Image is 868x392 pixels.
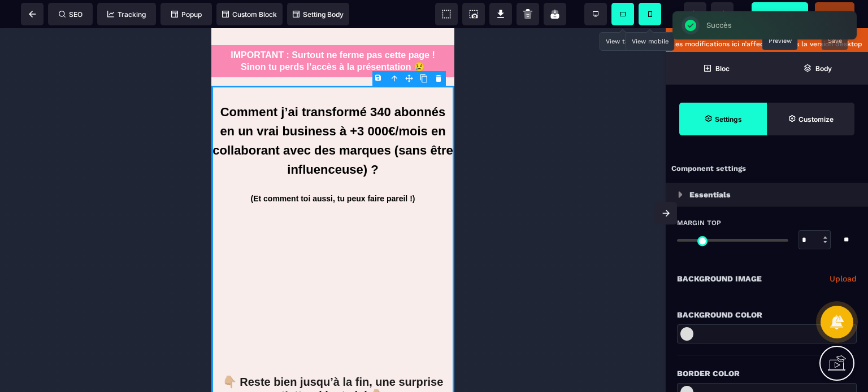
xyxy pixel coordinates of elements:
[171,10,202,19] span: Popup
[14,61,225,82] strong: 🚨 Avant de réserver ton appel, lis bien ce message (et pense à scroller 👇)
[293,10,344,19] span: Setting Body
[679,103,767,135] span: Settings
[107,10,146,19] span: Tracking
[16,149,39,167] div: France: + 33
[815,64,832,73] strong: Body
[677,308,857,321] div: Background Color
[759,10,801,18] span: Previsualiser
[666,158,868,180] div: Component settings
[14,226,229,246] p: En saisissant des informations, j'accepte les
[14,91,226,113] p: Pour accéder aux créneaux, jusqu’à la dernière question ✅
[677,272,762,285] p: Background Image
[14,34,174,50] p: Candidature YouGC Academy
[435,3,458,25] span: View components
[462,3,485,25] span: Screenshot
[14,121,226,144] p: Si aucun créneau ne s’affiche à la fin, pas de panique :
[14,180,44,189] span: Prénom
[14,131,98,140] span: Numéro de téléphone
[823,10,846,18] span: Publier
[83,10,179,22] p: Remplissez le formulaire
[677,218,721,227] span: Margin Top
[752,2,808,25] span: Preview
[767,52,868,85] span: Open Layer Manager
[689,188,731,201] p: Essentials
[56,237,153,245] a: Politique de confidentialité
[830,272,857,285] a: Upload
[59,10,83,19] span: SEO
[715,115,742,124] strong: Settings
[11,347,235,373] b: 👇🏼 Reste bien jusqu’à la fin, une surprise t’attend juste ici 👇🏼
[798,115,834,124] strong: Customize
[715,64,730,73] strong: Bloc
[767,103,854,135] span: Open Style Manager
[677,367,857,380] div: Border Color
[14,303,229,316] p: Sélectionnez une date et une heure
[222,10,277,19] span: Custom Block
[666,52,767,85] span: Open Blocks
[126,180,185,189] span: Nom de famille
[70,12,73,20] div: 1
[51,237,56,245] span: &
